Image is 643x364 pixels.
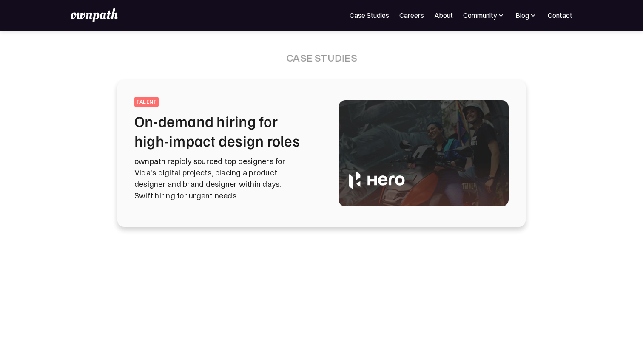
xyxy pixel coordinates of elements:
[463,10,497,20] div: Community
[548,10,572,20] a: Contact
[134,155,318,201] p: ownpath rapidly sourced top designers for Vida's digital projects, placing a product designer and...
[463,10,505,20] div: Community
[350,10,389,20] a: Case Studies
[434,10,453,20] a: About
[515,10,529,20] div: Blog
[515,10,538,20] div: Blog
[136,99,157,105] div: talent
[286,51,357,65] div: Case Studies
[399,10,424,20] a: Careers
[134,97,509,210] a: talentOn-demand hiring for high-impact design rolesownpath rapidly sourced top designers for Vida...
[134,111,318,150] h2: On-demand hiring for high-impact design roles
